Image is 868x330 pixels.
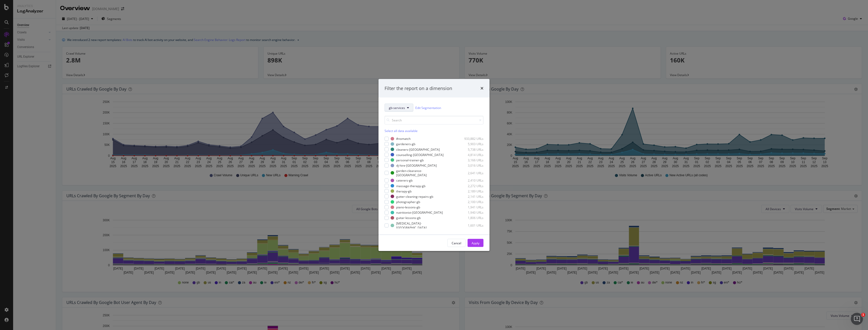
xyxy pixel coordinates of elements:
div: 4,814 URLs [459,152,483,157]
div: 3,166 URLs [459,158,483,162]
div: gardeners-gb [396,142,415,146]
div: guitar-lessons-gb [396,216,421,220]
div: counselling-[GEOGRAPHIC_DATA] [396,152,444,157]
div: garden-clearance-[GEOGRAPHIC_DATA] [396,169,452,177]
div: modal [378,79,490,251]
div: 2,141 URLs [459,194,483,199]
div: photographer-gb [396,200,420,204]
div: 2,189 URLs [459,189,483,193]
div: 1,941 URLs [459,205,483,209]
div: 3,016 URLs [459,163,483,168]
div: therapy-gb [396,189,412,193]
div: 2,410 URLs [459,178,483,183]
div: cleaners-[GEOGRAPHIC_DATA] [396,147,440,151]
div: dj-hire-[GEOGRAPHIC_DATA] [396,163,437,168]
div: 933,882 URLs [459,137,483,141]
div: gutter-cleaning-repairs-gb [396,194,433,199]
a: Edit Segmentation [415,105,441,110]
div: 5,903 URLs [459,142,483,146]
div: #nomatch [396,137,411,141]
div: 2,641 URLs [459,171,483,175]
div: times [480,85,483,92]
button: gb-services [385,104,413,112]
div: [MEDICAL_DATA]-[GEOGRAPHIC_DATA] [396,221,452,230]
div: 5,738 URLs [459,147,483,151]
span: 1 [861,313,865,317]
div: Select all data available [385,129,483,133]
div: 1,940 URLs [459,210,483,215]
button: Apply [468,239,483,247]
div: personal-trainer-gb [396,158,424,162]
div: 2,272 URLs [459,184,483,188]
div: Filter the report on a dimension [385,85,452,92]
button: Cancel [447,239,466,247]
iframe: Intercom live chat [851,313,863,325]
input: Search [385,116,483,125]
div: Cancel [452,241,461,245]
div: piano-lessons-gb [396,205,420,209]
div: caterers-gb [396,178,413,183]
span: gb-services [389,105,405,110]
div: massage-therapy-gb [396,184,425,188]
div: 2,100 URLs [459,200,483,204]
div: Apply [472,241,479,245]
div: 1,601 URLs [459,223,483,228]
div: nutritionist-[GEOGRAPHIC_DATA] [396,210,443,215]
div: 1,806 URLs [459,216,483,220]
